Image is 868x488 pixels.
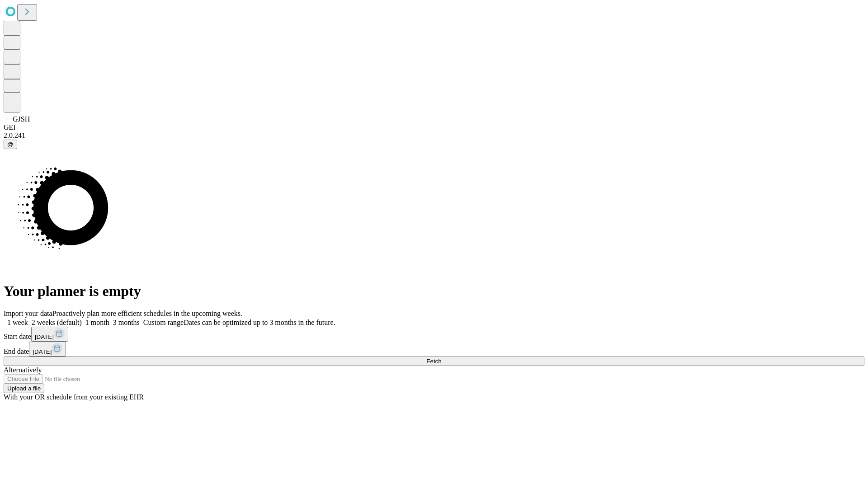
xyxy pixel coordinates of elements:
span: 2 weeks (default) [32,319,82,326]
span: [DATE] [35,333,54,340]
h1: Your planner is empty [4,283,864,300]
button: @ [4,140,17,149]
div: GEI [4,123,864,131]
button: [DATE] [29,342,66,357]
span: Import your data [4,310,52,317]
button: [DATE] [31,327,68,342]
span: Dates can be optimized up to 3 months in the future. [184,319,335,326]
span: Proactively plan more efficient schedules in the upcoming weeks. [52,310,242,317]
button: Fetch [4,357,864,366]
span: 1 month [85,319,109,326]
span: With your OR schedule from your existing EHR [4,393,144,401]
span: 1 week [7,319,28,326]
div: End date [4,342,864,357]
div: 2.0.241 [4,131,864,140]
span: Custom range [143,319,184,326]
span: @ [7,141,14,148]
span: GJSH [13,115,30,123]
span: Fetch [426,358,441,365]
span: Alternatively [4,366,42,374]
div: Start date [4,327,864,342]
span: [DATE] [33,348,52,355]
span: 3 months [113,319,140,326]
button: Upload a file [4,384,44,393]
